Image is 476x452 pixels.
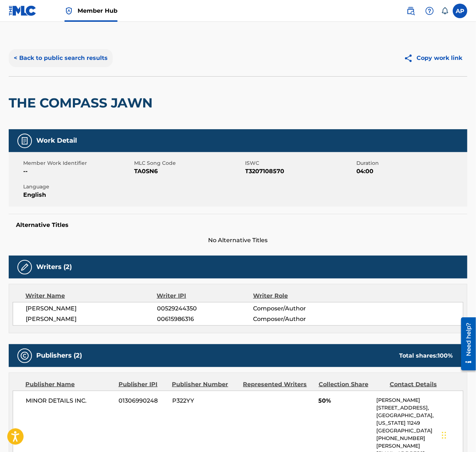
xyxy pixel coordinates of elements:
[319,380,384,389] div: Collection Share
[157,304,253,313] span: 00529244350
[442,424,446,446] div: Drag
[253,304,340,313] span: Composer/Author
[376,427,463,435] p: [GEOGRAPHIC_DATA]
[20,263,29,272] img: Writers
[157,315,253,323] span: 00615986316
[456,315,476,373] iframe: Resource Center
[23,159,132,167] span: Member Work Identifier
[253,315,340,323] span: Composer/Author
[23,183,132,191] span: Language
[245,159,355,167] span: ISWC
[134,167,243,176] span: TA0SN6
[172,380,237,389] div: Publisher Number
[253,292,341,300] div: Writer Role
[25,292,157,300] div: Writer Name
[243,380,313,389] div: Represented Writers
[23,167,132,176] span: --
[376,404,463,412] p: [STREET_ADDRESS],
[65,7,73,15] img: Top Rightsholder
[157,292,253,300] div: Writer IPI
[441,7,448,15] div: Notifications
[399,49,467,67] button: Copy work link
[404,54,417,63] img: Copy work link
[16,221,460,229] h5: Alternative Titles
[20,137,29,145] img: Work Detail
[399,351,453,360] div: Total shares:
[26,396,113,405] span: MINOR DETAILS INC.
[9,95,156,111] h2: THE COMPASS JAWN
[376,396,463,404] p: [PERSON_NAME]
[453,4,467,18] div: User Menu
[403,4,418,18] a: Public Search
[134,159,243,167] span: MLC Song Code
[376,412,463,427] p: [GEOGRAPHIC_DATA], [US_STATE] 11249
[356,167,465,176] span: 04:00
[25,380,113,389] div: Publisher Name
[245,167,355,176] span: T3207108570
[422,4,437,18] div: Help
[172,396,238,405] span: P322YY
[376,435,463,442] p: [PHONE_NUMBER]
[119,380,167,389] div: Publisher IPI
[119,396,167,405] span: 01306990248
[9,49,113,67] button: < Back to public search results
[406,7,415,15] img: search
[26,304,157,313] span: [PERSON_NAME]
[425,7,434,15] img: help
[36,137,77,145] h5: Work Detail
[319,396,371,405] span: 50%
[390,380,455,389] div: Contact Details
[440,417,476,452] iframe: Chat Widget
[9,236,467,245] span: No Alternative Titles
[438,352,453,359] span: 100 %
[20,351,29,360] img: Publishers
[36,263,72,271] h5: Writers (2)
[23,191,132,199] span: English
[36,351,82,360] h5: Publishers (2)
[356,159,465,167] span: Duration
[78,7,117,15] span: Member Hub
[9,5,37,16] img: MLC Logo
[26,315,157,323] span: [PERSON_NAME]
